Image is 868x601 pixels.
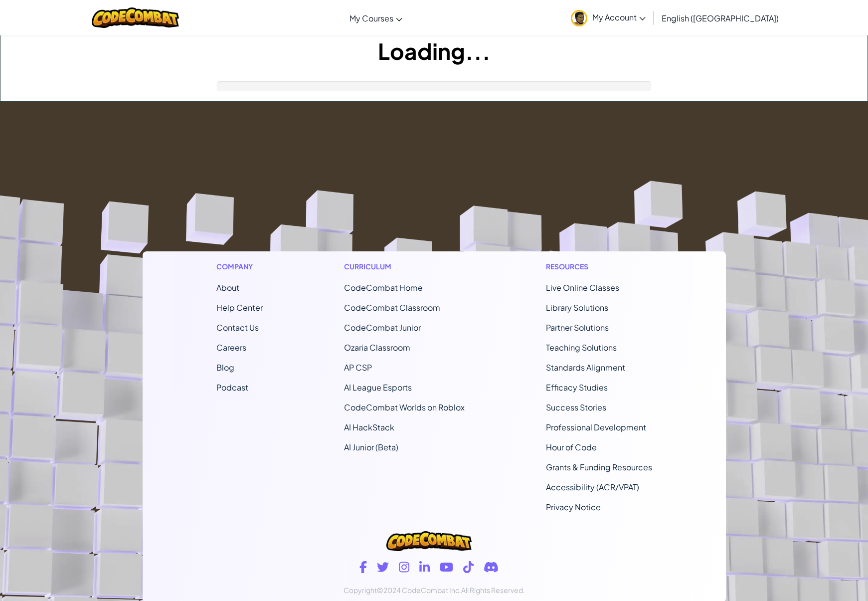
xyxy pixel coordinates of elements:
[344,282,423,293] span: CodeCombat Home
[216,302,263,313] a: Help Center
[546,261,652,272] h1: Resources
[386,531,471,551] img: CodeCombat logo
[662,13,779,23] span: English ([GEOGRAPHIC_DATA])
[546,362,625,373] a: Standards Alignment
[344,342,410,353] a: Ozaria Classroom
[566,2,651,33] a: My Account
[546,422,646,432] a: Professional Development
[344,382,412,393] a: AI League Esports
[216,362,234,373] a: Blog
[657,4,784,31] a: English ([GEOGRAPHIC_DATA])
[0,35,868,66] h1: Loading...
[344,322,421,333] a: CodeCombat Junior
[344,586,377,595] span: Copyright
[377,586,461,595] span: ©2024 CodeCombat Inc.
[216,342,246,353] a: Careers
[345,4,407,31] a: My Courses
[216,261,263,272] h1: Company
[546,342,617,353] a: Teaching Solutions
[546,282,619,293] a: Live Online Classes
[216,382,248,393] a: Podcast
[344,261,465,272] h1: Curriculum
[344,362,372,373] a: AP CSP
[571,10,587,26] img: avatar
[546,302,608,313] a: Library Solutions
[546,462,652,472] a: Grants & Funding Resources
[546,442,597,452] a: Hour of Code
[546,482,639,492] a: Accessibility (ACR/VPAT)
[592,12,646,22] span: My Account
[344,422,394,432] a: AI HackStack
[349,13,393,23] span: My Courses
[344,442,398,452] a: AI Junior (Beta)
[546,402,606,412] a: Success Stories
[546,322,609,333] a: Partner Solutions
[216,322,259,333] span: Contact Us
[344,402,465,412] a: CodeCombat Worlds on Roblox
[216,282,239,293] a: About
[461,586,525,595] span: All Rights Reserved.
[546,382,608,393] a: Efficacy Studies
[92,7,179,28] img: CodeCombat logo
[344,302,440,313] a: CodeCombat Classroom
[546,502,601,512] a: Privacy Notice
